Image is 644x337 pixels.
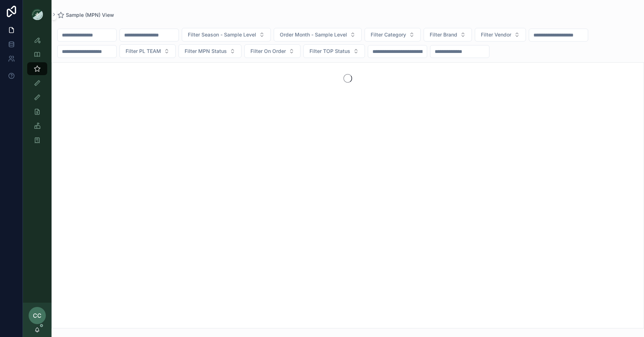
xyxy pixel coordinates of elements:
span: Filter Season - Sample Level [188,31,256,38]
span: Filter Vendor [481,31,511,38]
span: Filter On Order [250,48,286,55]
span: Order Month - Sample Level [280,31,347,38]
div: scrollable content [23,29,52,156]
button: Select Button [475,28,526,41]
button: Select Button [244,44,301,58]
span: Filter Brand [430,31,457,38]
span: Filter PL TEAM [126,48,161,55]
span: Filter Category [371,31,406,38]
span: Filter TOP Status [309,48,350,55]
button: Select Button [119,44,176,58]
button: Select Button [274,28,362,41]
button: Select Button [365,28,421,41]
span: Sample (MPN) View [66,11,114,19]
a: Sample (MPN) View [57,11,114,19]
button: Select Button [182,28,271,41]
span: CC [33,311,42,320]
button: Select Button [303,44,365,58]
button: Select Button [179,44,241,58]
img: App logo [31,9,43,20]
span: Filter MPN Status [185,48,227,55]
button: Select Button [424,28,472,41]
